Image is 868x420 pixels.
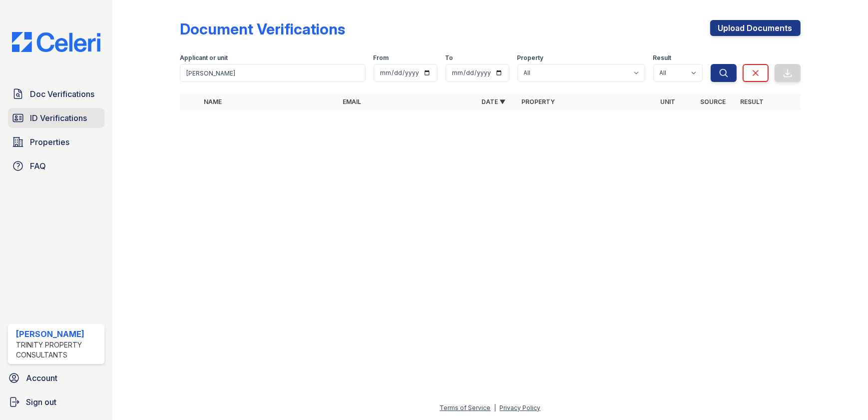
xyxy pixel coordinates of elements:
[30,136,69,148] span: Properties
[8,156,104,176] a: FAQ
[30,88,94,100] span: Doc Verifications
[701,98,726,105] a: Source
[661,98,676,105] a: Unit
[16,340,100,360] div: Trinity Property Consultants
[4,392,108,412] a: Sign out
[16,328,100,340] div: [PERSON_NAME]
[4,32,108,52] img: CE_Logo_Blue-a8612792a0a2168367f1c8372b55b34899dd931a85d93a1a3d3e32e68fde9ad4.png
[8,132,104,152] a: Properties
[741,98,764,105] a: Result
[481,98,505,105] a: Date ▼
[180,54,228,62] label: Applicant or unit
[517,54,544,62] label: Property
[445,54,453,62] label: To
[180,64,365,82] input: Search by name, email, or unit number
[30,160,46,172] span: FAQ
[26,396,56,408] span: Sign out
[374,54,389,62] label: From
[8,84,104,104] a: Doc Verifications
[343,98,361,105] a: Email
[4,368,108,388] a: Account
[8,108,104,128] a: ID Verifications
[521,98,555,105] a: Property
[30,112,87,124] span: ID Verifications
[439,404,490,411] a: Terms of Service
[204,98,222,105] a: Name
[653,54,672,62] label: Result
[26,372,57,384] span: Account
[710,20,801,36] a: Upload Documents
[499,404,540,411] a: Privacy Policy
[180,20,345,38] div: Document Verifications
[494,404,496,411] div: |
